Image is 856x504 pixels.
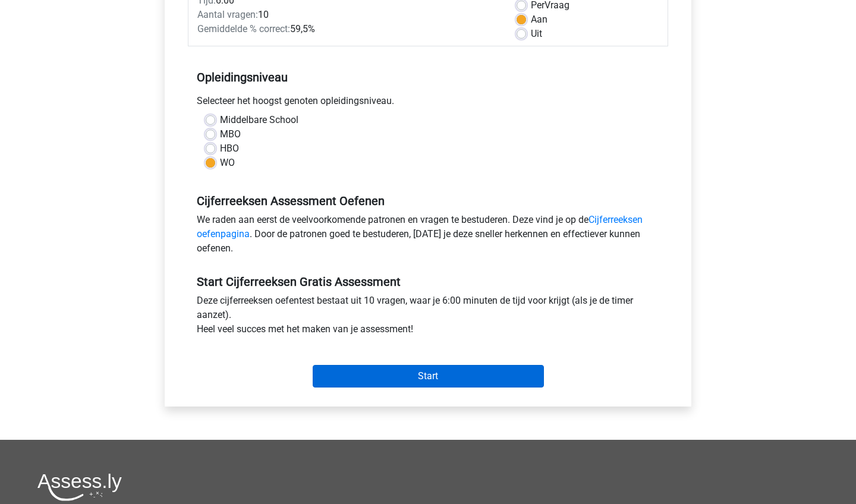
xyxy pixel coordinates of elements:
h5: Cijferreeksen Assessment Oefenen [197,194,659,208]
span: Aantal vragen: [197,9,258,20]
label: WO [220,156,235,170]
img: Assessly logo [37,473,122,501]
input: Start [313,365,544,388]
label: Middelbare School [220,113,298,127]
div: Deze cijferreeksen oefentest bestaat uit 10 vragen, waar je 6:00 minuten de tijd voor krijgt (als... [188,294,668,341]
label: MBO [220,127,241,141]
span: Gemiddelde % correct: [197,23,290,34]
div: 59,5% [188,22,508,36]
label: Aan [531,12,547,27]
h5: Start Cijferreeksen Gratis Assessment [197,275,659,289]
div: 10 [188,8,508,22]
div: We raden aan eerst de veelvoorkomende patronen en vragen te bestuderen. Deze vind je op de . Door... [188,213,668,260]
label: Uit [531,27,542,41]
div: Selecteer het hoogst genoten opleidingsniveau. [188,94,668,113]
label: HBO [220,141,239,156]
h5: Opleidingsniveau [197,65,659,89]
